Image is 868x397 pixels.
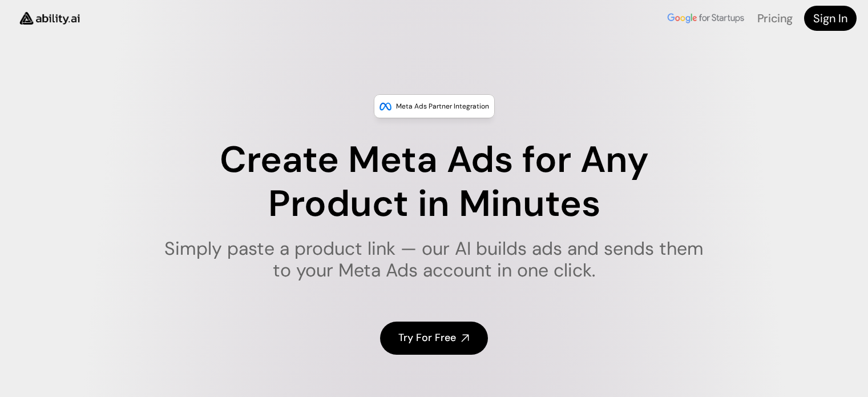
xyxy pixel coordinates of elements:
h1: Simply paste a product link — our AI builds ads and sends them to your Meta Ads account in one cl... [157,238,711,282]
h1: Create Meta Ads for Any Product in Minutes [157,138,711,226]
h4: Sign In [813,10,847,26]
p: Meta Ads Partner Integration [396,101,489,112]
h4: Try For Free [398,331,456,345]
a: Sign In [804,6,857,31]
a: Try For Free [380,322,488,354]
a: Pricing [757,11,793,26]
